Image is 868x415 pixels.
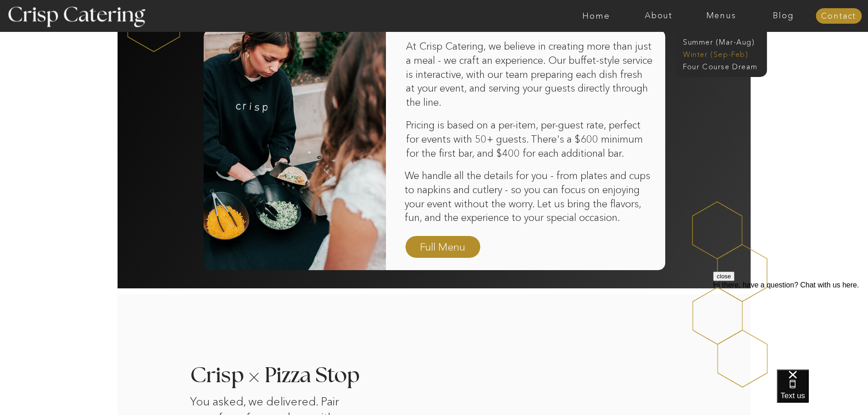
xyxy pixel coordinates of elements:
[406,118,653,161] p: Pricing is based on a per-item, per-guest rate, perfect for events with 50+ guests. There's a $60...
[816,12,862,21] a: Contact
[690,11,752,20] a: Menus
[683,37,765,46] a: Summer (Mar-Aug)
[405,169,655,225] p: We handle all the details for you - from plates and cups to napkins and cutlery - so you can focu...
[416,240,469,256] a: Full Menu
[713,272,868,381] iframe: podium webchat widget prompt
[777,369,868,415] iframe: podium webchat widget bubble
[627,11,690,20] a: About
[406,40,653,127] p: At Crisp Catering, we believe in creating more than just a meal - we craft an experience. Our buf...
[752,11,815,20] a: Blog
[190,365,375,383] h3: Crisp Pizza Stop
[683,61,765,70] a: Four Course Dream
[683,49,758,58] a: Winter (Sep-Feb)
[565,11,627,20] a: Home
